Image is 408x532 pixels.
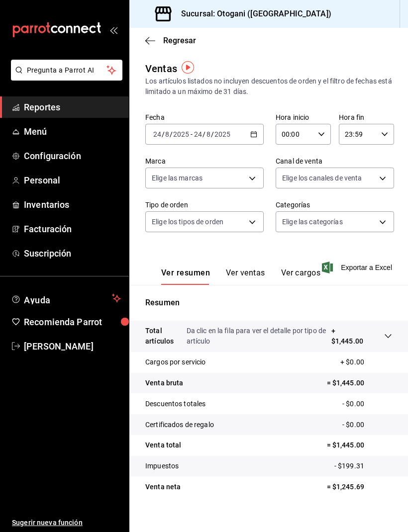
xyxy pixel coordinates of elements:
span: Inventarios [24,198,121,211]
button: Exportar a Excel [324,262,392,273]
span: / [211,130,214,138]
button: Regresar [145,36,196,45]
span: [PERSON_NAME] [24,340,121,353]
label: Hora fin [339,114,394,121]
p: Venta total [145,440,181,450]
p: Venta bruta [145,378,183,388]
button: open_drawer_menu [109,26,117,34]
button: Ver resumen [161,268,210,285]
span: Elige las categorías [282,217,343,227]
label: Hora inicio [276,114,331,121]
p: + $0.00 [340,357,392,367]
input: -- [206,130,211,138]
p: = $1,245.69 [327,482,392,492]
p: Venta neta [145,482,181,492]
input: -- [165,130,170,138]
span: Elige las marcas [152,173,203,183]
p: = $1,445.00 [327,378,392,388]
button: Ver ventas [226,268,265,285]
div: Los artículos listados no incluyen descuentos de orden y el filtro de fechas está limitado a un m... [145,76,392,97]
span: Configuración [24,149,121,163]
span: Regresar [163,36,196,45]
img: Tooltip marker [182,61,194,74]
p: Da clic en la fila para ver el detalle por tipo de artículo [187,326,331,347]
span: - [191,130,193,138]
button: Pregunta a Parrot AI [11,60,122,81]
span: Ayuda [24,292,108,304]
label: Marca [145,158,264,165]
p: - $199.31 [334,461,392,471]
input: -- [153,130,162,138]
div: Ventas [145,61,177,76]
p: Resumen [145,297,392,309]
span: Elige los canales de venta [282,173,362,183]
span: / [162,130,165,138]
span: / [203,130,205,138]
p: Descuentos totales [145,399,205,409]
div: navigation tabs [161,268,320,285]
p: = $1,445.00 [327,440,392,450]
span: / [170,130,173,138]
input: ---- [214,130,231,138]
label: Tipo de orden [145,201,264,208]
a: Pregunta a Parrot AI [7,72,122,83]
p: Cargos por servicio [145,357,206,367]
p: Certificados de regalo [145,420,214,430]
span: Reportes [24,100,121,114]
p: - $0.00 [342,399,392,409]
input: ---- [173,130,190,138]
span: Facturación [24,222,121,236]
span: Suscripción [24,247,121,260]
p: Impuestos [145,461,179,471]
p: + $1,445.00 [331,326,364,347]
label: Categorías [276,201,394,208]
span: Pregunta a Parrot AI [27,65,107,76]
span: Sugerir nueva función [12,518,121,528]
label: Fecha [145,114,264,121]
input: -- [194,130,203,138]
span: Menú [24,125,121,138]
span: Recomienda Parrot [24,315,121,329]
h3: Sucursal: Otogani ([GEOGRAPHIC_DATA]) [173,8,331,20]
label: Canal de venta [276,158,394,165]
button: Ver cargos [281,268,321,285]
p: - $0.00 [342,420,392,430]
span: Elige los tipos de orden [152,217,223,227]
span: Personal [24,174,121,187]
p: Total artículos [145,326,187,347]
